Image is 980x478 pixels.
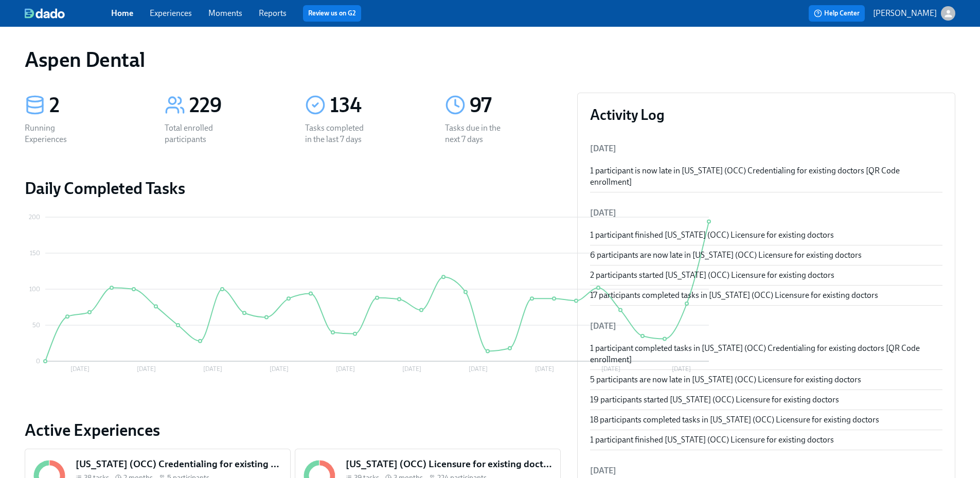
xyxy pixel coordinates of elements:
[29,214,40,221] tspan: 200
[36,358,40,365] tspan: 0
[590,374,942,385] div: 5 participants are now late in [US_STATE] (OCC) Licensure for existing doctors
[30,250,40,257] tspan: 150
[402,365,421,373] tspan: [DATE]
[590,105,942,124] h3: Activity Log
[25,8,65,19] img: dado
[590,290,942,301] div: 17 participants completed tasks in [US_STATE] (OCC) Licensure for existing doctors
[590,314,942,339] li: [DATE]
[590,270,942,281] div: 2 participants started [US_STATE] (OCC) Licensure for existing doctors
[25,420,561,440] a: Active Experiences
[814,8,860,19] span: Help Center
[25,122,91,145] div: Running Experiences
[259,8,287,18] a: Reports
[336,365,355,373] tspan: [DATE]
[330,93,420,118] div: 134
[590,144,616,153] span: [DATE]
[25,47,145,72] h1: Aspen Dental
[305,122,371,145] div: Tasks completed in the last 7 days
[590,343,942,365] div: 1 participant completed tasks in [US_STATE] (OCC) Credentialing for existing doctors [QR Code enr...
[590,165,942,188] div: 1 participant is now late in [US_STATE] (OCC) Credentialing for existing doctors [QR Code enrollm...
[111,8,133,18] a: Home
[70,365,90,373] tspan: [DATE]
[590,414,942,426] div: 18 participants completed tasks in [US_STATE] (OCC) Licensure for existing doctors
[150,8,192,18] a: Experiences
[165,122,230,145] div: Total enrolled participants
[809,5,865,22] button: Help Center
[308,8,356,19] a: Review us on G2
[590,250,942,261] div: 6 participants are now late in [US_STATE] (OCC) Licensure for existing doctors
[873,6,955,21] button: [PERSON_NAME]
[590,229,942,241] div: 1 participant finished [US_STATE] (OCC) Licensure for existing doctors
[590,394,942,405] div: 19 participants started [US_STATE] (OCC) Licensure for existing doctors
[303,5,361,22] button: Review us on G2
[29,286,40,293] tspan: 100
[346,457,552,471] h5: [US_STATE] (OCC) Licensure for existing doctors
[208,8,242,18] a: Moments
[137,365,156,373] tspan: [DATE]
[470,93,560,118] div: 97
[25,178,561,199] h2: Daily Completed Tasks
[32,322,40,329] tspan: 50
[270,365,289,373] tspan: [DATE]
[25,8,111,19] a: dado
[445,122,511,145] div: Tasks due in the next 7 days
[590,434,942,446] div: 1 participant finished [US_STATE] (OCC) Licensure for existing doctors
[49,93,140,118] div: 2
[873,8,937,19] p: [PERSON_NAME]
[469,365,488,373] tspan: [DATE]
[203,365,222,373] tspan: [DATE]
[535,365,554,373] tspan: [DATE]
[590,201,942,225] li: [DATE]
[189,93,280,118] div: 229
[76,457,282,471] h5: [US_STATE] (OCC) Credentialing for existing doctors [QR Code enrollment]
